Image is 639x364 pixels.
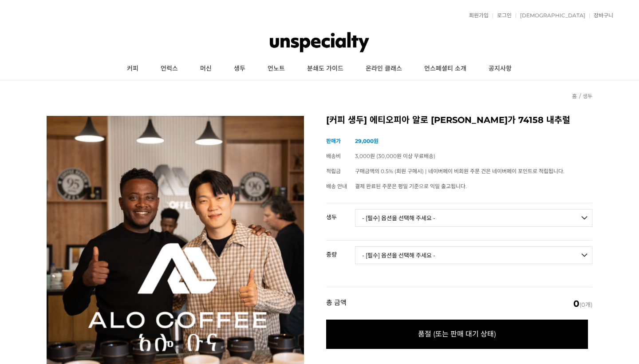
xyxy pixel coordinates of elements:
span: (0개) [573,299,592,308]
h2: [커피 생두] 에티오피아 알로 [PERSON_NAME]가 74158 내추럴 [326,116,592,125]
a: 온라인 클래스 [355,58,413,80]
span: 3,000원 (30,000원 이상 무료배송) [355,153,435,159]
span: 판매가 [326,138,341,144]
a: 언노트 [256,58,296,80]
th: 중량 [326,241,355,261]
a: 분쇄도 가이드 [296,58,355,80]
a: 머신 [189,58,223,80]
span: 적립금 [326,168,341,174]
a: 커피 [116,58,150,80]
a: 회원가입 [465,13,489,18]
span: 결제 완료된 주문은 평일 기준으로 익일 출고됩니다. [355,183,467,190]
a: 언럭스 [150,58,189,80]
a: 언스페셜티 소개 [413,58,477,80]
span: 배송비 [326,153,341,159]
a: 홈 [572,93,577,99]
a: 로그인 [493,13,512,18]
th: 생두 [326,203,355,224]
strong: 29,000원 [355,138,379,144]
a: 생두 [583,93,592,99]
img: 언스페셜티 몰 [270,29,370,55]
span: 배송 안내 [326,183,347,190]
a: 생두 [223,58,256,80]
a: 장바구니 [589,13,613,18]
a: [DEMOGRAPHIC_DATA] [516,13,585,18]
span: 품절 (또는 판매 대기 상태) [326,320,588,349]
strong: 총 금액 [326,299,347,308]
a: 공지사항 [477,58,523,80]
span: 구매금액의 0.5% (회원 구매시) | 네이버페이 비회원 주문 건은 네이버페이 포인트로 적립됩니다. [355,168,564,174]
em: 0 [573,298,580,309]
